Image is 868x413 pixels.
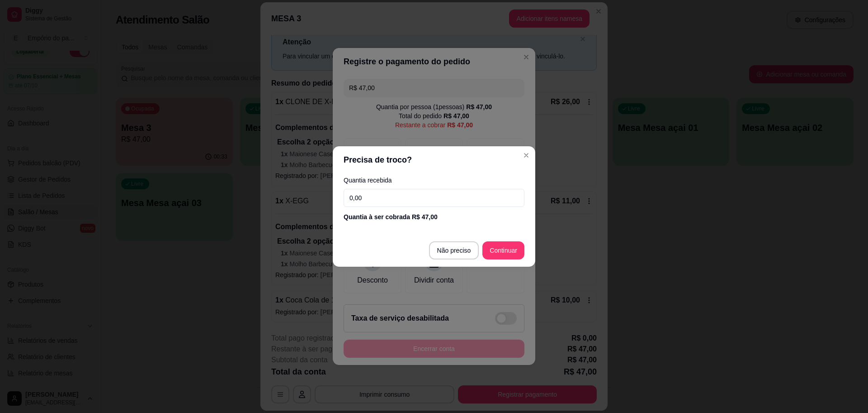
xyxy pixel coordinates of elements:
[344,177,524,183] label: Quantia recebida
[482,241,524,259] button: Continuar
[344,212,524,221] div: Quantia à ser cobrada R$ 47,00
[429,241,479,259] button: Não preciso
[519,148,533,163] button: Close
[333,146,535,173] header: Precisa de troco?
